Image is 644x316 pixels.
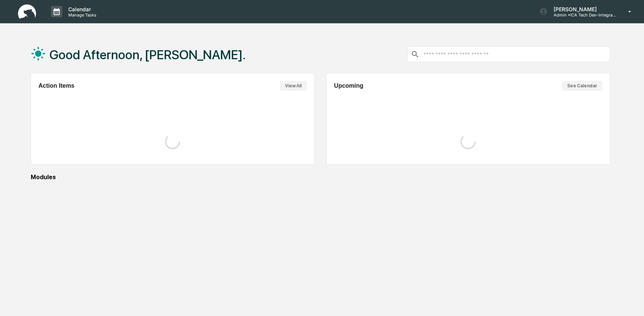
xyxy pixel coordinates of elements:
[562,81,602,91] button: See Calendar
[280,81,307,91] button: View All
[62,12,100,18] p: Manage Tasks
[39,82,75,89] h2: Action Items
[548,6,617,12] p: [PERSON_NAME]
[18,4,36,19] img: logo
[334,82,363,89] h2: Upcoming
[50,47,246,62] h1: Good Afternoon, [PERSON_NAME].
[62,6,100,12] p: Calendar
[31,174,610,181] div: Modules
[548,12,617,18] p: Admin • ICA Tech Den-Integrated Compliance Advisors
